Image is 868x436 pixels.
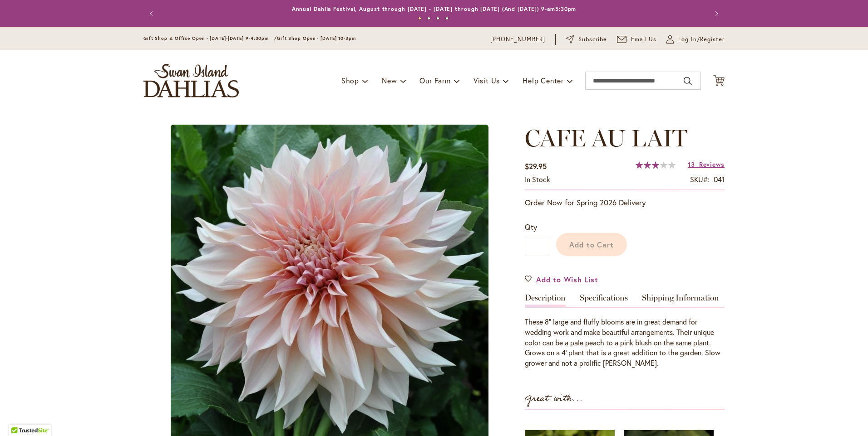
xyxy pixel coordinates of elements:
a: Annual Dahlia Festival, August through [DATE] - [DATE] through [DATE] (And [DATE]) 9-am5:30pm [292,5,577,12]
div: Detailed Product Info [525,294,725,368]
span: Shop [341,76,359,85]
span: Gift Shop & Office Open - [DATE]-[DATE] 9-4:30pm / [143,35,277,41]
button: 1 of 4 [418,17,421,20]
a: store logo [143,64,239,97]
button: Next [706,5,725,23]
a: Log In/Register [666,35,725,44]
span: 13 [688,160,695,169]
p: Order Now for Spring 2026 Delivery [525,197,725,208]
span: Help Center [523,76,564,85]
a: Add to Wish List [525,274,598,285]
span: Add to Wish List [536,274,598,285]
div: Availability [525,174,550,185]
a: Description [525,294,566,307]
button: 4 of 4 [445,17,449,20]
strong: Great with... [525,391,583,406]
span: Our Farm [419,76,450,85]
span: Subscribe [578,35,607,44]
span: Qty [525,222,537,232]
button: Previous [143,5,162,23]
span: Log In/Register [678,35,725,44]
span: New [382,76,397,85]
span: CAFE AU LAIT [525,124,687,152]
span: Visit Us [473,76,500,85]
div: These 8" large and fluffy blooms are in great demand for wedding work and make beautiful arrangem... [525,317,725,368]
button: 3 of 4 [436,17,439,20]
div: 041 [714,174,725,185]
span: Reviews [699,160,725,169]
div: 60% [636,161,676,169]
button: 2 of 4 [427,17,430,20]
span: $29.95 [525,161,547,171]
a: [PHONE_NUMBER] [490,35,545,44]
span: Email Us [631,35,657,44]
span: Gift Shop Open - [DATE] 10-3pm [277,35,356,41]
strong: SKU [690,174,710,184]
span: In stock [525,174,550,184]
a: Email Us [617,35,657,44]
a: Shipping Information [642,294,719,307]
a: Specifications [580,294,628,307]
a: 13 Reviews [688,160,725,169]
a: Subscribe [566,35,607,44]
